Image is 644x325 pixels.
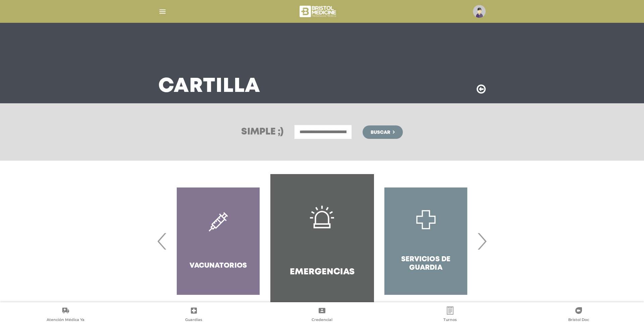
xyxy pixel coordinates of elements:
h4: Emergencias [290,267,355,277]
img: bristol-medicine-blanco.png [299,3,338,19]
span: Previous [156,223,169,259]
span: Bristol Doc [568,317,589,323]
img: Cober_menu-lines-white.svg [158,7,167,16]
span: Credencial [312,317,332,323]
img: profile-placeholder.svg [473,5,486,18]
h3: Simple ;) [241,127,283,137]
span: Buscar [371,130,390,135]
span: Atención Médica Ya [47,317,85,323]
a: Emergencias [270,174,374,308]
a: Credencial [258,307,386,324]
button: Buscar [363,125,403,139]
a: Guardias [129,307,258,324]
a: Atención Médica Ya [1,307,129,324]
a: Bristol Doc [515,307,643,324]
span: Next [475,223,488,259]
h3: Cartilla [158,78,260,95]
span: Guardias [185,317,202,323]
a: Turnos [386,307,514,324]
span: Turnos [443,317,457,323]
